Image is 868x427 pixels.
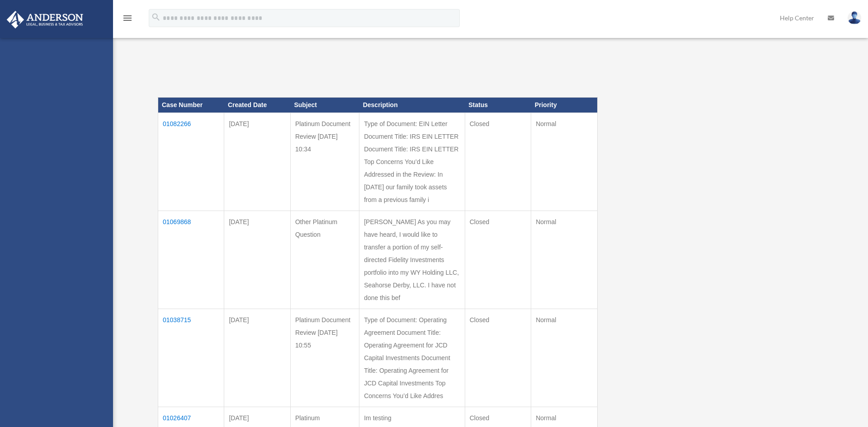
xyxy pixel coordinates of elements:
[531,113,597,211] td: Normal
[465,98,531,113] th: Status
[290,98,359,113] th: Subject
[224,211,290,309] td: [DATE]
[848,11,861,24] img: User Pic
[359,113,465,211] td: Type of Document: EIN Letter Document Title: IRS EIN LETTER Document Title: IRS EIN LETTER Top Co...
[122,16,133,23] a: menu
[465,113,531,211] td: Closed
[224,113,290,211] td: [DATE]
[359,211,465,309] td: [PERSON_NAME] As you may have heard, I would like to transfer a portion of my self-directed Fidel...
[122,13,133,23] i: menu
[151,12,161,22] i: search
[158,113,224,211] td: 01082266
[465,211,531,309] td: Closed
[158,98,224,113] th: Case Number
[531,211,597,309] td: Normal
[531,309,597,407] td: Normal
[290,113,359,211] td: Platinum Document Review [DATE] 10:34
[224,98,290,113] th: Created Date
[290,309,359,407] td: Platinum Document Review [DATE] 10:55
[359,309,465,407] td: Type of Document: Operating Agreement Document Title: Operating Agreement for JCD Capital Investm...
[290,211,359,309] td: Other Platinum Question
[224,309,290,407] td: [DATE]
[465,309,531,407] td: Closed
[531,98,597,113] th: Priority
[4,11,86,28] img: Anderson Advisors Platinum Portal
[359,98,465,113] th: Description
[158,211,224,309] td: 01069868
[158,309,224,407] td: 01038715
